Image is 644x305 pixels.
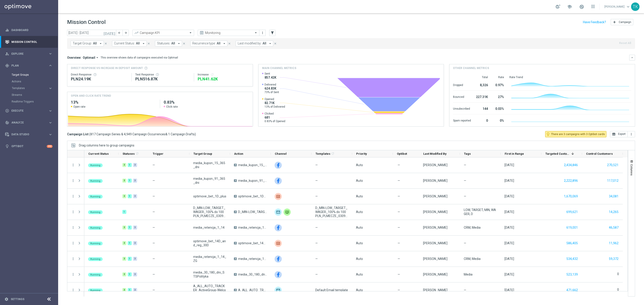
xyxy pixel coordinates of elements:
span: Channel [275,152,287,155]
span: Explore [11,52,48,55]
i: arrow_forward [124,31,127,34]
div: Dashboard [5,24,53,36]
button: more_vert [71,272,75,276]
button: more_vert [71,179,75,183]
i: close [147,42,150,45]
div: PLN24,189 [71,76,128,82]
div: Press SPACE to select this row. [67,157,84,173]
span: — [153,163,155,167]
div: Total [476,75,488,79]
h3: Campaign List [67,132,196,136]
span: Current Status: [114,42,135,45]
span: Current Status [88,152,109,155]
i: keyboard_arrow_right [48,132,53,137]
span: Clicked [265,112,285,115]
div: +10 [47,145,53,148]
button: Recurrence type: All arrow_drop_down [190,41,227,46]
span: A [234,226,237,229]
span: Opened [265,97,285,101]
div: Target Groups [12,71,58,78]
button: Templates keyboard_arrow_right [12,86,53,90]
button: close [147,41,151,46]
button: Last modified by: All arrow_drop_down [236,41,273,46]
i: keyboard_arrow_right [48,63,53,68]
span: ( [89,132,90,136]
i: keyboard_arrow_down [631,56,634,59]
div: Plan [5,64,48,68]
div: Rate [493,75,504,79]
a: Realtime Triggers [12,100,47,103]
div: 0% [493,117,504,124]
span: Trigger [153,152,163,155]
span: Click rate [166,105,178,109]
div: Press SPACE to select this row. [67,173,84,189]
button: equalizer Dashboard [5,28,53,32]
span: media_kupon_91_365_dni [193,177,226,185]
span: All [171,42,175,45]
button: more_vert [260,30,265,36]
span: Recurrence type: [192,42,216,45]
span: Action [234,152,243,155]
button: [DATE] [103,30,116,36]
button: 2,434,846 [563,162,578,168]
button: arrow_forward [123,30,129,36]
img: Private message [284,209,291,216]
span: Statuses [123,152,135,155]
button: Data Studio keyboard_arrow_right [5,133,53,136]
span: Drag columns here to group campaigns [79,144,134,147]
button: lightbulb Optibot +10 [5,144,53,148]
div: Press SPACE to select this row. [67,204,84,220]
div: Actions [12,78,58,85]
span: Delivered [265,83,279,86]
span: Last Modified By [423,152,447,155]
img: Criteo [275,240,282,247]
i: more_vert [71,226,75,230]
i: more_vert [71,288,75,292]
button: 523,139 [566,272,578,277]
img: Facebook Custom Audience [275,162,282,169]
i: filter_alt [270,31,274,35]
div: Data Studio [5,132,48,136]
span: optimove_bet_14D_and_reg_30D [238,241,267,245]
button: 2,222,896 [563,178,578,184]
h1: Mission Control [67,19,106,25]
i: more_vert [71,257,75,261]
span: Optibot [397,152,407,155]
span: 13% of Delivered [265,105,285,109]
button: close [104,41,108,46]
div: Press SPACE to select this row. [84,267,623,282]
i: arrow_drop_down [99,42,103,46]
span: Templates [316,152,330,155]
button: 1,670,069 [563,194,578,199]
div: 0.03% [493,105,504,112]
span: — [315,179,318,183]
button: more_vert [71,163,75,167]
button: 699,621 [566,209,578,215]
label: 0 [617,272,619,276]
input: Select date range [67,30,116,36]
input: Have Feedback? [583,21,606,24]
span: Targeted Customers [545,152,570,155]
i: lightbulb_outline [546,132,550,136]
span: Columns [630,164,633,175]
button: more_vert [71,241,75,245]
i: arrow_drop_down [142,42,146,46]
h2: 0.83% [164,100,249,105]
div: 3 [133,179,137,183]
span: keyboard_arrow_down [626,4,631,9]
i: person_search [5,52,9,56]
button: arrow_back [116,30,123,36]
button: 270,521 [607,162,619,168]
button: lightbulb_outline There are 3 campaigns with 3 Optibot cards [545,131,606,137]
ng-select: Campaign KPI [132,30,194,36]
div: track_changes Analyze keyboard_arrow_right [5,121,53,124]
img: Facebook Custom Audience [275,224,282,231]
div: Press SPACE to select this row. [67,220,84,236]
span: A [234,211,237,213]
div: Dropped [453,81,471,88]
a: Target Groups [12,73,47,77]
span: D_MIN-LOW_TARGET_WAGER_100% do 100 PLN_PLMECZE_030925 [238,210,267,214]
a: Mission Control [11,36,53,48]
